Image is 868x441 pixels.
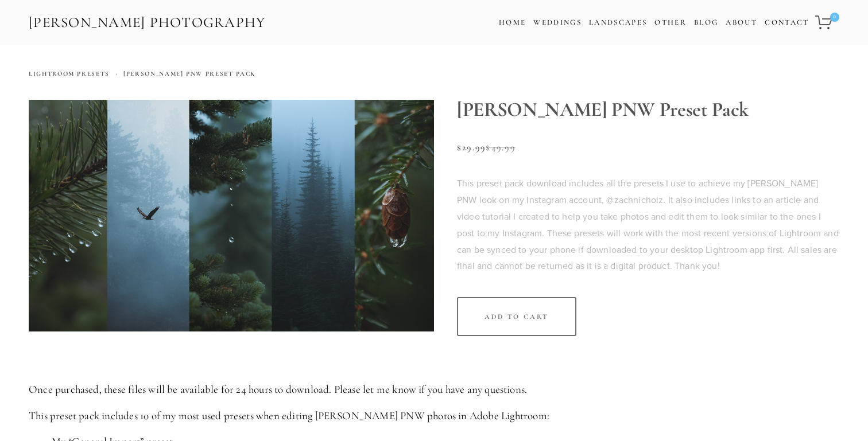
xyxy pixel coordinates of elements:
[29,70,110,77] a: Lightroom Presets
[654,18,687,27] a: Other
[29,382,839,397] p: Once purchased, these files will be available for 24 hours to download. Please let me know if you...
[457,100,839,120] h1: [PERSON_NAME] PNW Preset Pack
[499,14,526,31] a: Home
[589,18,647,27] a: Landscapes
[830,13,839,22] span: 0
[28,10,267,36] a: [PERSON_NAME] Photography
[457,175,839,274] p: This preset pack download includes all the presets I use to achieve my [PERSON_NAME] PNW look on ...
[533,18,582,27] a: Weddings
[485,313,549,321] div: Add To Cart
[29,100,434,331] img: ZAC_5214.jpg
[486,142,515,153] span: $49.99
[694,14,718,31] a: Blog
[726,14,757,31] a: About
[813,9,840,36] a: 0 items in cart
[123,70,255,77] a: [PERSON_NAME] PNW Preset Pack
[457,143,839,152] div: $29.99
[765,14,809,31] a: Contact
[29,408,839,424] p: This preset pack includes 10 of my most used presets when editing [PERSON_NAME] PNW photos in Ado...
[457,297,576,336] div: Add To Cart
